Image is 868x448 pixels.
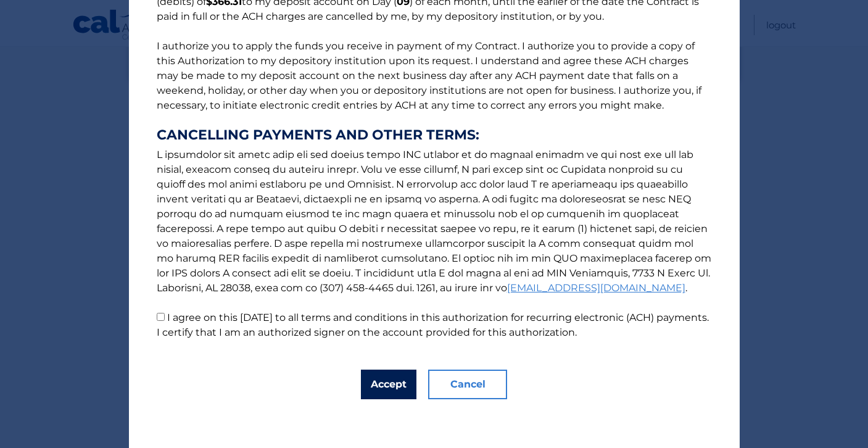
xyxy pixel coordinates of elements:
label: I agree on this [DATE] to all terms and conditions in this authorization for recurring electronic... [157,312,709,338]
button: Accept [361,370,416,399]
strong: CANCELLING PAYMENTS AND OTHER TERMS: [157,128,712,143]
button: Cancel [428,370,507,399]
a: [EMAIL_ADDRESS][DOMAIN_NAME] [507,282,685,294]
